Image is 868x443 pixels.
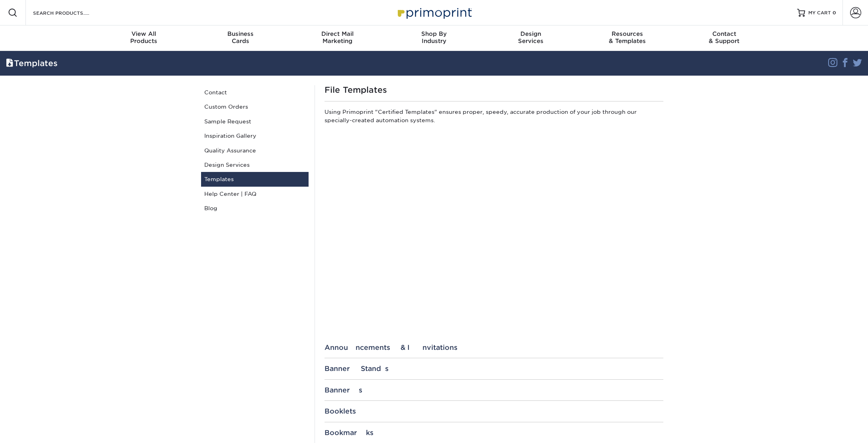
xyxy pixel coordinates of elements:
[96,30,192,37] span: View All
[325,407,663,415] div: Booklets
[32,8,110,18] input: SEARCH PRODUCTS.....
[386,30,483,45] div: Industry
[676,30,772,45] div: & Support
[201,129,309,143] a: Inspiration Gallery
[579,30,676,37] span: Resources
[579,30,676,45] div: & Templates
[833,10,836,16] span: 0
[808,10,831,16] span: MY CART
[325,85,663,95] h1: File Templates
[386,25,483,51] a: Shop ByIndustry
[192,25,289,51] a: BusinessCards
[325,429,663,437] div: Bookmarks
[289,30,386,45] div: Marketing
[192,30,289,45] div: Cards
[201,158,309,172] a: Design Services
[482,30,579,45] div: Services
[201,187,309,201] a: Help Center | FAQ
[579,25,676,51] a: Resources& Templates
[201,100,309,114] a: Custom Orders
[325,343,663,351] div: Announcements & Invitations
[325,108,663,127] p: Using Primoprint "Certified Templates" ensures proper, speedy, accurate production of your job th...
[676,30,772,37] span: Contact
[386,30,483,37] span: Shop By
[201,114,309,129] a: Sample Request
[325,386,663,394] div: Banners
[201,172,309,186] a: Templates
[201,85,309,100] a: Contact
[96,25,192,51] a: View AllProducts
[394,4,474,21] img: Primoprint
[325,365,663,373] div: Banner Stands
[96,30,192,45] div: Products
[482,30,579,37] span: Design
[289,25,386,51] a: Direct MailMarketing
[676,25,772,51] a: Contact& Support
[192,30,289,37] span: Business
[482,25,579,51] a: DesignServices
[201,143,309,158] a: Quality Assurance
[289,30,386,37] span: Direct Mail
[201,201,309,215] a: Blog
